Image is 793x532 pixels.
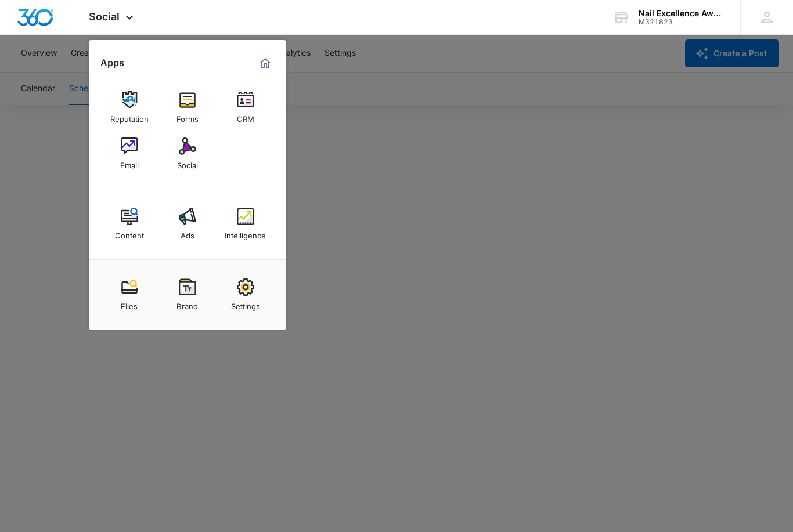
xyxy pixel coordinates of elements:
[165,132,210,176] a: Social
[107,202,152,246] a: Content
[120,155,139,170] div: Email
[110,108,149,124] div: Reputation
[176,108,199,124] div: Forms
[100,57,124,68] h2: Apps
[181,225,194,240] div: Ads
[231,296,260,311] div: Settings
[177,155,198,170] div: Social
[165,202,210,246] a: Ads
[107,273,152,317] a: Files
[256,54,275,73] a: Marketing 360® Dashboard
[224,202,268,246] a: Intelligence
[165,85,210,129] a: Forms
[115,225,144,240] div: Content
[224,85,268,129] a: CRM
[121,296,138,311] div: Files
[225,225,266,240] div: Intelligence
[224,273,268,317] a: Settings
[639,9,723,18] div: account name
[107,85,152,129] a: Reputation
[237,108,254,124] div: CRM
[89,10,120,23] span: Social
[639,18,723,26] div: account id
[107,132,152,176] a: Email
[165,273,210,317] a: Brand
[176,296,198,311] div: Brand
